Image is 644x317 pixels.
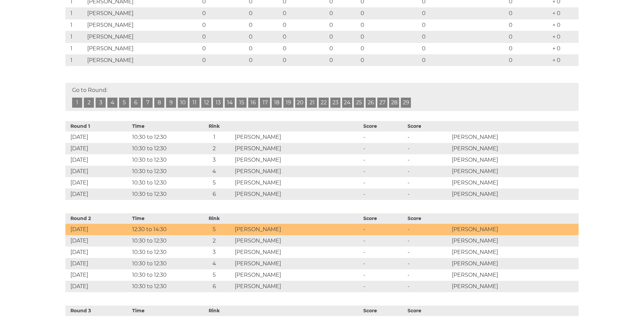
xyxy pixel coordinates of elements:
[362,166,406,177] td: -
[65,177,130,189] td: [DATE]
[130,306,196,316] th: Time
[260,98,270,108] a: 17
[362,247,406,258] td: -
[86,43,201,54] td: [PERSON_NAME]
[130,235,196,247] td: 10:30 to 12:30
[450,258,579,269] td: [PERSON_NAME]
[328,43,359,54] td: 0
[450,247,579,258] td: [PERSON_NAME]
[196,247,233,258] td: 3
[233,154,362,166] td: [PERSON_NAME]
[328,54,359,66] td: 0
[450,154,579,166] td: [PERSON_NAME]
[65,269,130,281] td: [DATE]
[507,7,551,19] td: 0
[366,98,376,108] a: 26
[201,98,211,108] a: 12
[247,31,281,43] td: 0
[283,98,293,108] a: 19
[233,281,362,292] td: [PERSON_NAME]
[362,131,406,143] td: -
[225,98,235,108] a: 14
[213,98,223,108] a: 13
[130,213,196,224] th: Time
[130,143,196,154] td: 10:30 to 12:30
[406,166,450,177] td: -
[130,131,196,143] td: 10:30 to 12:30
[65,224,130,235] td: [DATE]
[362,235,406,247] td: -
[328,7,359,19] td: 0
[362,306,406,316] th: Score
[130,224,196,235] td: 12:30 to 14:30
[272,98,282,108] a: 18
[86,7,201,19] td: [PERSON_NAME]
[420,43,507,54] td: 0
[201,31,247,43] td: 0
[377,98,387,108] a: 27
[406,154,450,166] td: -
[196,235,233,247] td: 2
[233,143,362,154] td: [PERSON_NAME]
[389,98,399,108] a: 28
[406,131,450,143] td: -
[96,98,106,108] a: 3
[342,98,352,108] a: 24
[130,154,196,166] td: 10:30 to 12:30
[450,269,579,281] td: [PERSON_NAME]
[362,213,406,224] th: Score
[307,98,317,108] a: 21
[450,131,579,143] td: [PERSON_NAME]
[450,166,579,177] td: [PERSON_NAME]
[130,281,196,292] td: 10:30 to 12:30
[201,19,247,31] td: 0
[362,154,406,166] td: -
[233,258,362,269] td: [PERSON_NAME]
[551,43,579,54] td: + 0
[196,189,233,200] td: 6
[420,7,507,19] td: 0
[362,269,406,281] td: -
[406,258,450,269] td: -
[65,31,86,43] td: 1
[72,98,82,108] a: 1
[65,166,130,177] td: [DATE]
[406,306,450,316] th: Score
[201,54,247,66] td: 0
[86,19,201,31] td: [PERSON_NAME]
[178,98,188,108] a: 10
[247,7,281,19] td: 0
[65,131,130,143] td: [DATE]
[406,224,450,235] td: -
[196,306,233,316] th: Rink
[362,177,406,189] td: -
[362,189,406,200] td: -
[65,121,130,131] th: Round 1
[233,166,362,177] td: [PERSON_NAME]
[233,189,362,200] td: [PERSON_NAME]
[551,31,579,43] td: + 0
[196,224,233,235] td: 5
[359,54,420,66] td: 0
[65,143,130,154] td: [DATE]
[86,54,201,66] td: [PERSON_NAME]
[196,121,233,131] th: Rink
[233,177,362,189] td: [PERSON_NAME]
[196,213,233,224] th: Rink
[166,98,176,108] a: 9
[359,19,420,31] td: 0
[362,143,406,154] td: -
[359,43,420,54] td: 0
[130,166,196,177] td: 10:30 to 12:30
[406,143,450,154] td: -
[65,19,86,31] td: 1
[507,43,551,54] td: 0
[65,54,86,66] td: 1
[236,98,247,108] a: 15
[319,98,329,108] a: 22
[196,131,233,143] td: 1
[406,121,450,131] th: Score
[362,224,406,235] td: -
[328,31,359,43] td: 0
[130,258,196,269] td: 10:30 to 12:30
